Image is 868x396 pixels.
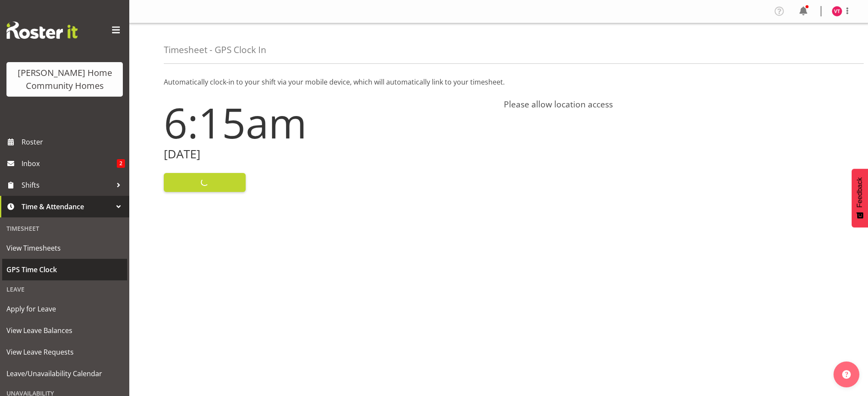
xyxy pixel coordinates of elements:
[164,148,493,161] h2: [DATE]
[22,157,117,170] span: Inbox
[2,237,127,259] a: View Timesheets
[164,45,266,55] h4: Timesheet - GPS Clock In
[117,159,125,168] span: 2
[6,302,123,315] span: Apply for Leave
[832,6,842,16] img: vanessa-thornley8527.jpg
[22,135,125,148] span: Roster
[2,341,127,363] a: View Leave Requests
[6,22,78,39] img: Rosterit website logo
[22,179,112,192] span: Shifts
[164,77,834,87] p: Automatically clock-in to your shift via your mobile device, which will automatically link to you...
[6,263,123,276] span: GPS Time Clock
[504,99,834,110] h4: Please allow location access
[22,200,112,213] span: Time & Attendance
[6,367,123,380] span: Leave/Unavailability Calendar
[842,370,851,379] img: help-xxl-2.png
[852,169,868,227] button: Feedback - Show survey
[2,220,127,237] div: Timesheet
[164,99,493,146] h1: 6:15am
[6,346,123,358] span: View Leave Requests
[2,298,127,320] a: Apply for Leave
[6,324,123,337] span: View Leave Balances
[2,259,127,280] a: GPS Time Clock
[2,363,127,384] a: Leave/Unavailability Calendar
[2,320,127,341] a: View Leave Balances
[856,177,864,207] span: Feedback
[2,280,127,298] div: Leave
[15,66,114,92] div: [PERSON_NAME] Home Community Homes
[6,242,123,255] span: View Timesheets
